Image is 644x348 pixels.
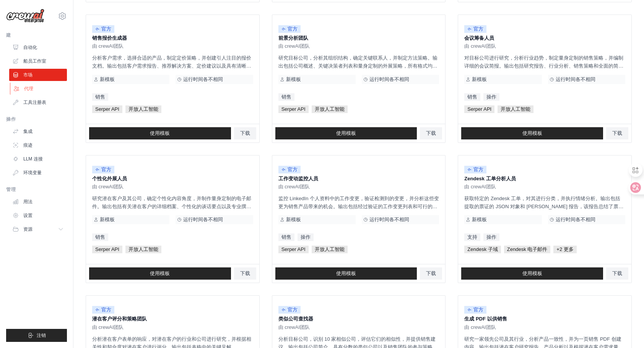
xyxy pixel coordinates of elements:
[286,76,301,83] span: 新模板
[23,99,46,105] font: 工具注册表
[483,233,499,241] a: 操作
[278,34,439,42] p: 前景分析团队
[100,217,115,223] span: 新模板
[464,315,625,323] p: 生成 PDF 以供销售
[9,55,67,67] a: 船员工作室
[278,43,310,49] span: 由 crewAI团队
[183,217,223,223] span: 运行时间各不相同
[556,217,595,223] span: 运行时间各不相同
[336,130,356,136] span: 使用模板
[6,32,67,38] div: 建
[125,246,161,253] span: 开放人工智能
[556,76,595,83] span: 运行时间各不相同
[278,184,310,190] span: 由 crewAI团队
[150,270,170,277] span: 使用模板
[473,26,483,32] font: 官方
[473,167,483,173] font: 官方
[275,127,417,139] a: 使用模板
[278,233,294,241] a: 销售
[6,116,67,122] div: 操作
[498,105,533,113] span: 开放人工智能
[150,130,170,136] span: 使用模板
[23,199,33,205] font: 用法
[464,105,494,113] span: Serper API
[240,270,250,277] span: 下载
[464,194,625,210] p: 获取特定的 Zendesk 工单，对其进行分类，并执行情绪分析。输出包括提取的票证的 JSON 对象和 [PERSON_NAME] 报告，该报告总结了票证的类别和情绪，或指示是否未找到票证。
[473,307,483,313] font: 官方
[92,246,122,253] span: Serper API
[278,175,439,183] p: 工作变动监控人员
[6,9,44,23] img: 商标
[369,217,409,223] span: 运行时间各不相同
[6,186,67,193] div: 管理
[336,270,356,277] span: 使用模板
[369,76,409,83] span: 运行时间各不相同
[612,130,622,136] span: 下载
[92,175,253,183] p: 个性化外展人员
[464,246,501,253] span: Zendesk 子域
[464,175,625,183] p: Zendesk 工单分析人员
[278,54,439,70] p: 研究目标公司，分析其组织结构，确定关键联系人，并制定方法策略。输出包括公司概述、关键决策者列表和量身定制的外展策略，所有格式均易于与销售团队共享
[6,329,67,342] button: 注销
[522,130,542,136] span: 使用模板
[9,209,67,222] a: 设置
[89,267,231,280] a: 使用模板
[312,105,348,113] span: 开放人工智能
[606,267,628,280] a: 下载
[92,34,253,42] p: 销售报价生成器
[278,315,439,323] p: 类似公司查找器
[23,226,33,232] span: 资源
[37,332,46,338] span: 注销
[234,127,256,139] a: 下载
[472,76,487,83] span: 新模板
[100,76,115,83] span: 新模板
[9,41,67,53] a: 自动化
[464,324,496,330] span: 由 crewAI团队
[92,105,122,113] span: Serper API
[9,139,67,151] a: 痕迹
[101,307,111,313] font: 官方
[24,86,33,92] font: 代理
[9,153,67,165] a: LLM 连接
[275,267,417,280] a: 使用模板
[23,170,42,176] font: 环境变量
[23,72,33,78] font: 市场
[23,58,46,64] font: 船员工作室
[23,212,33,219] font: 设置
[101,26,111,32] font: 官方
[420,267,442,280] a: 下载
[9,96,67,108] a: 工具注册表
[286,217,301,223] span: 新模板
[288,26,298,32] font: 官方
[278,324,310,330] span: 由 crewAI团队
[522,270,542,277] span: 使用模板
[9,125,67,138] a: 集成
[92,43,124,49] span: 由 crewAI团队
[92,184,124,190] span: 由 crewAI团队
[183,76,223,83] span: 运行时间各不相同
[464,54,625,70] p: 对目标公司进行研究，分析行业趋势，制定量身定制的销售策略，并编制详细的会议简报。输出包括研究报告、行业分析、销售策略和全面的简报文件，确保参与者为有效参与做好充分准备。
[92,233,108,241] a: 销售
[9,167,67,179] a: 环境变量
[89,127,231,139] a: 使用模板
[92,194,253,210] p: 研究潜在客户及其公司，确定个性化内容角度，并制作量身定制的电子邮件。输出包括有关潜在客户的详细档案、个性化的谈话要点以及专业撰写的电子邮件，有效地将潜在客户的需求与产品的优势联系起来。
[464,34,625,42] p: 会议筹备人员
[9,223,67,235] button: 资源
[464,93,480,101] a: 销售
[240,130,250,136] span: 下载
[288,167,298,173] font: 官方
[278,194,439,210] p: 监控 LinkedIn 个人资料中的工作变更，验证检测到的变更，并分析这些变更为销售产品带来的机会。输出包括经过验证的工作变更列表和可行的建议，供销售团队在他们的外展中利用这些变更。
[606,127,628,139] a: 下载
[10,83,68,95] a: 代理
[461,267,603,280] a: 使用模板
[612,270,622,277] span: 下载
[23,128,33,134] font: 集成
[298,233,314,241] a: 操作
[504,246,550,253] span: Zendesk 电子邮件
[312,246,348,253] span: 开放人工智能
[461,127,603,139] a: 使用模板
[288,307,298,313] font: 官方
[234,267,256,280] a: 下载
[420,127,442,139] a: 下载
[472,217,487,223] span: 新模板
